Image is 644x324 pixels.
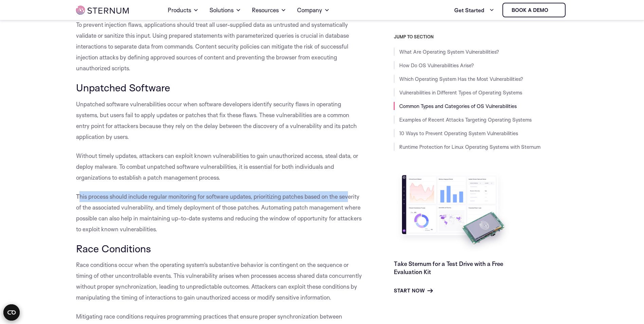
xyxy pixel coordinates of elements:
span: To prevent injection flaws, applications should treat all user-supplied data as untrusted and sys... [76,21,349,72]
a: Take Sternum for a Test Drive with a Free Evaluation Kit [394,260,503,275]
span: Unpatched Software [76,81,170,94]
a: Examples of Recent Attacks Targeting Operating Systems [399,116,532,123]
a: Runtime Protection for Linux Operating Systems with Sternum [399,144,540,150]
img: Take Sternum for a Test Drive with a Free Evaluation Kit [394,170,513,254]
a: Get Started [454,3,494,17]
span: Race conditions occur when the operating system’s substantive behavior is contingent on the seque... [76,261,362,301]
span: Without timely updates, attackers can exploit known vulnerabilities to gain unauthorized access, ... [76,152,358,181]
a: Company [297,1,330,20]
a: What Are Operating System Vulnerabilities? [399,49,499,55]
a: Products [168,1,199,20]
span: This process should include regular monitoring for software updates, prioritizing patches based o... [76,193,362,233]
h3: JUMP TO SECTION [394,34,568,39]
a: How Do OS Vulnerabilities Arise? [399,62,474,69]
a: Vulnerabilities in Different Types of Operating Systems [399,89,522,96]
img: sternum iot [76,6,129,15]
a: Start Now [394,287,433,295]
span: Race Conditions [76,242,151,255]
button: Open CMP widget [3,304,20,321]
a: Book a demo [502,3,566,17]
a: Common Types and Categories of OS Vulnerabilities [399,103,517,109]
a: Resources [252,1,286,20]
a: 10 Ways to Prevent Operating System Vulnerabilities [399,130,518,137]
a: Solutions [209,1,241,20]
span: Unpatched software vulnerabilities occur when software developers identify security flaws in oper... [76,101,357,140]
img: sternum iot [551,7,556,13]
a: Which Operating System Has the Most Vulnerabilities? [399,76,523,82]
